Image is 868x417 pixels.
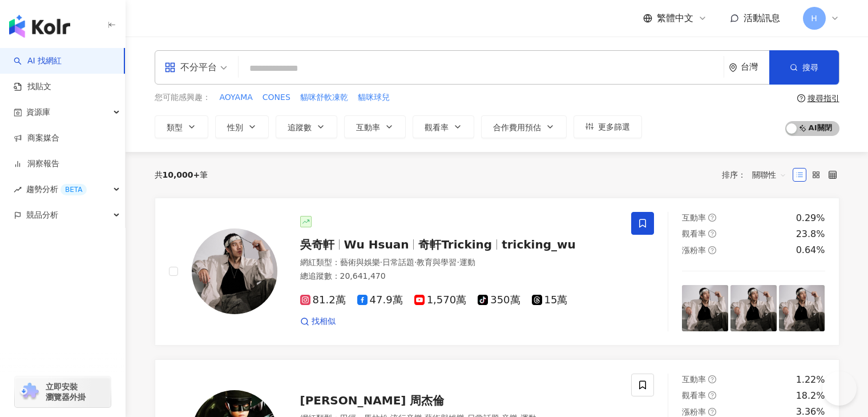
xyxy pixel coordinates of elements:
[357,91,390,104] button: 貓咪球兒
[300,92,348,103] span: 貓咪舒軟凍乾
[796,374,825,386] div: 1.22%
[300,394,445,407] span: [PERSON_NAME] 周杰倫
[708,230,716,238] span: question-circle
[493,123,541,132] span: 合作費用預估
[417,258,457,267] span: 教育與學習
[300,238,334,251] span: 吳奇軒
[459,258,475,267] span: 運動
[657,12,693,25] span: 繁體中文
[14,81,51,93] a: 找貼文
[822,371,857,406] iframe: Help Scout Beacon - Open
[708,246,716,254] span: question-circle
[502,238,576,251] span: tricking_wu
[9,15,70,38] img: logo
[14,133,59,144] a: 商案媒合
[14,186,22,194] span: rise
[729,63,737,72] span: environment
[344,238,409,251] span: Wu Hsuan
[380,258,382,267] span: ·
[300,91,349,104] button: 貓咪舒軟凍乾
[163,170,200,179] span: 10,000+
[358,92,390,103] span: 貓咪球兒
[682,407,706,416] span: 漲粉率
[344,115,406,138] button: 互動率
[682,285,728,331] img: post-image
[215,115,269,138] button: 性別
[300,257,618,268] div: 網紅類型 ：
[682,391,706,400] span: 觀看率
[682,375,706,384] span: 互動率
[220,92,253,103] span: AOYAMA
[288,123,312,132] span: 追蹤數
[26,177,87,202] span: 趨勢分析
[155,198,839,346] a: KOL Avatar吳奇軒Wu Hsuan奇軒Trickingtricking_wu網紅類型：藝術與娛樂·日常話題·教育與學習·運動總追蹤數：20,641,47081.2萬47.9萬1,570萬...
[722,166,793,184] div: 排序：
[340,258,380,267] span: 藝術與娛樂
[478,294,520,306] span: 350萬
[414,258,417,267] span: ·
[312,316,336,327] span: 找相似
[164,58,217,77] div: 不分平台
[219,91,253,104] button: AOYAMA
[155,92,211,103] span: 您可能感興趣：
[227,123,243,132] span: 性別
[46,382,86,402] span: 立即安裝 瀏覽器外掛
[796,212,825,224] div: 0.29%
[744,13,780,23] span: 活動訊息
[300,271,618,282] div: 總追蹤數 ： 20,641,470
[26,99,50,125] span: 資源庫
[14,55,62,67] a: searchAI 找網紅
[796,228,825,240] div: 23.8%
[413,115,474,138] button: 觀看率
[708,375,716,383] span: question-circle
[779,285,825,331] img: post-image
[682,246,706,255] span: 漲粉率
[18,383,41,401] img: chrome extension
[418,238,492,251] span: 奇軒Tricking
[167,123,183,132] span: 類型
[598,122,630,131] span: 更多篩選
[752,166,786,184] span: 關聯性
[730,285,777,331] img: post-image
[26,202,58,228] span: 競品分析
[708,214,716,222] span: question-circle
[532,294,568,306] span: 15萬
[263,92,290,103] span: CONES
[15,376,111,407] a: chrome extension立即安裝 瀏覽器外掛
[60,184,87,195] div: BETA
[708,391,716,399] span: question-circle
[300,294,346,306] span: 81.2萬
[356,123,380,132] span: 互動率
[808,94,839,103] div: 搜尋指引
[14,158,59,170] a: 洞察報告
[682,229,706,238] span: 觀看率
[414,294,467,306] span: 1,570萬
[796,244,825,256] div: 0.64%
[741,62,769,72] div: 台灣
[574,115,642,138] button: 更多篩選
[769,50,839,85] button: 搜尋
[481,115,567,138] button: 合作費用預估
[797,94,805,102] span: question-circle
[300,316,336,327] a: 找相似
[276,115,337,138] button: 追蹤數
[796,390,825,402] div: 18.2%
[192,228,277,314] img: KOL Avatar
[708,408,716,416] span: question-circle
[682,213,706,222] span: 互動率
[155,115,208,138] button: 類型
[382,258,414,267] span: 日常話題
[425,123,449,132] span: 觀看率
[357,294,403,306] span: 47.9萬
[802,63,818,72] span: 搜尋
[457,258,459,267] span: ·
[262,91,291,104] button: CONES
[164,62,176,73] span: appstore
[811,12,817,25] span: H
[155,170,208,179] div: 共 筆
